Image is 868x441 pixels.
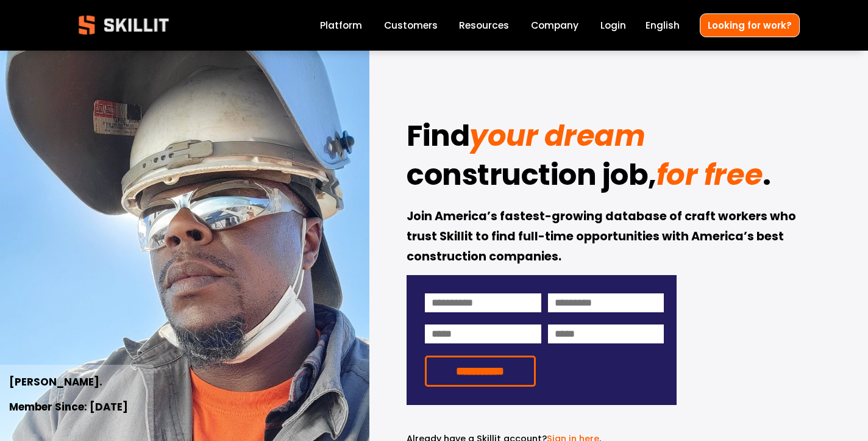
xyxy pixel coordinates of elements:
[600,17,626,34] a: Login
[531,17,578,34] a: Company
[656,154,763,195] em: for free
[407,113,469,163] strong: Find
[320,17,362,34] a: Platform
[459,17,509,34] a: folder dropdown
[384,17,438,34] a: Customers
[700,13,800,37] a: Looking for work?
[459,18,509,32] span: Resources
[646,17,680,34] div: language picker
[9,374,102,392] strong: [PERSON_NAME].
[646,18,680,32] span: English
[763,152,771,203] strong: .
[407,207,799,267] strong: Join America’s fastest-growing database of craft workers who trust Skillit to find full-time oppo...
[407,152,656,203] strong: construction job,
[9,399,128,417] strong: Member Since: [DATE]
[469,115,645,156] em: your dream
[68,7,179,43] img: Skillit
